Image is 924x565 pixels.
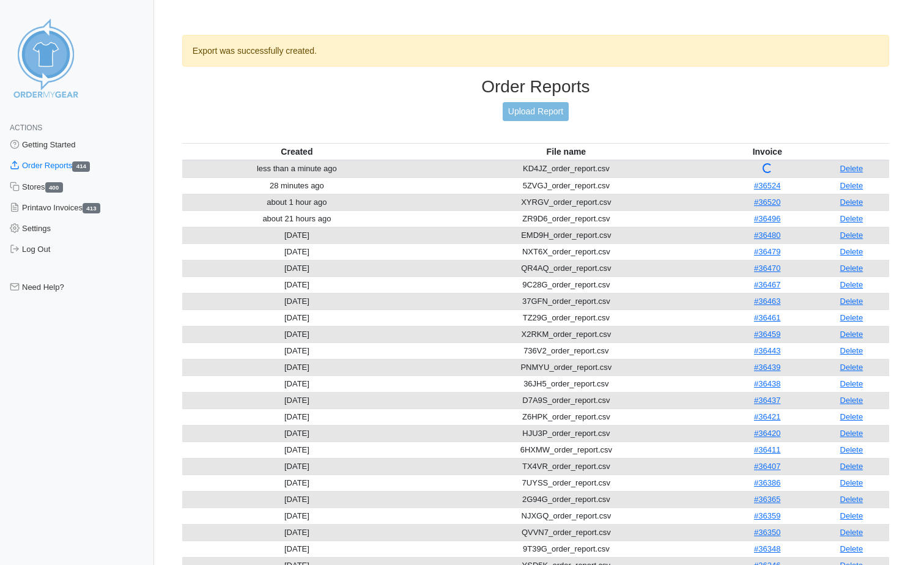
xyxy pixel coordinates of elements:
[182,441,412,458] td: [DATE]
[754,495,780,504] a: #36365
[182,375,412,392] td: [DATE]
[83,203,100,213] span: 413
[840,511,863,520] a: Delete
[182,475,412,491] td: [DATE]
[840,198,863,207] a: Delete
[754,247,780,256] a: #36479
[754,214,780,223] a: #36496
[754,346,780,355] a: #36443
[840,396,863,405] a: Delete
[412,359,721,375] td: PNMYU_order_report.csv
[182,309,412,326] td: [DATE]
[72,161,90,172] span: 414
[412,210,721,227] td: ZR9D6_order_report.csv
[412,293,721,309] td: 37GFN_order_report.csv
[412,425,721,441] td: HJU3P_order_report.csv
[840,544,863,553] a: Delete
[840,264,863,273] a: Delete
[412,508,721,524] td: NJXGQ_order_report.csv
[503,102,569,121] a: Upload Report
[754,231,780,240] a: #36480
[840,528,863,537] a: Delete
[412,194,721,210] td: XYRGV_order_report.csv
[45,182,63,193] span: 400
[182,342,412,359] td: [DATE]
[412,375,721,392] td: 36JH5_order_report.csv
[840,247,863,256] a: Delete
[182,408,412,425] td: [DATE]
[412,143,721,160] th: File name
[182,392,412,408] td: [DATE]
[182,425,412,441] td: [DATE]
[182,524,412,541] td: [DATE]
[182,458,412,475] td: [DATE]
[412,491,721,508] td: 2G94G_order_report.csv
[182,541,412,557] td: [DATE]
[840,429,863,438] a: Delete
[754,198,780,207] a: #36520
[754,445,780,454] a: #36411
[754,363,780,372] a: #36439
[182,326,412,342] td: [DATE]
[182,210,412,227] td: about 21 hours ago
[754,297,780,306] a: #36463
[182,359,412,375] td: [DATE]
[412,475,721,491] td: 7UYSS_order_report.csv
[412,441,721,458] td: 6HXMW_order_report.csv
[840,462,863,471] a: Delete
[412,309,721,326] td: TZ29G_order_report.csv
[840,313,863,322] a: Delete
[182,260,412,276] td: [DATE]
[840,181,863,190] a: Delete
[754,330,780,339] a: #36459
[754,462,780,471] a: #36407
[754,379,780,388] a: #36438
[182,76,889,97] h3: Order Reports
[840,346,863,355] a: Delete
[182,143,412,160] th: Created
[754,478,780,487] a: #36386
[412,408,721,425] td: Z6HPK_order_report.csv
[412,392,721,408] td: D7A9S_order_report.csv
[840,297,863,306] a: Delete
[412,326,721,342] td: X2RKM_order_report.csv
[412,276,721,293] td: 9C28G_order_report.csv
[182,243,412,260] td: [DATE]
[840,379,863,388] a: Delete
[754,544,780,553] a: #36348
[840,214,863,223] a: Delete
[412,243,721,260] td: NXT6X_order_report.csv
[840,164,863,173] a: Delete
[754,429,780,438] a: #36420
[412,227,721,243] td: EMD9H_order_report.csv
[182,35,889,67] div: Export was successfully created.
[182,508,412,524] td: [DATE]
[412,160,721,178] td: KD4JZ_order_report.csv
[412,541,721,557] td: 9T39G_order_report.csv
[754,280,780,289] a: #36467
[754,313,780,322] a: #36461
[840,495,863,504] a: Delete
[754,264,780,273] a: #36470
[10,124,42,132] span: Actions
[182,227,412,243] td: [DATE]
[412,342,721,359] td: 736V2_order_report.csv
[754,412,780,421] a: #36421
[182,491,412,508] td: [DATE]
[182,177,412,194] td: 28 minutes ago
[412,524,721,541] td: QVVN7_order_report.csv
[412,260,721,276] td: QR4AQ_order_report.csv
[412,177,721,194] td: 5ZVGJ_order_report.csv
[754,396,780,405] a: #36437
[721,143,814,160] th: Invoice
[840,478,863,487] a: Delete
[182,276,412,293] td: [DATE]
[840,330,863,339] a: Delete
[182,293,412,309] td: [DATE]
[182,160,412,178] td: less than a minute ago
[840,231,863,240] a: Delete
[182,194,412,210] td: about 1 hour ago
[412,458,721,475] td: TX4VR_order_report.csv
[840,280,863,289] a: Delete
[754,181,780,190] a: #36524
